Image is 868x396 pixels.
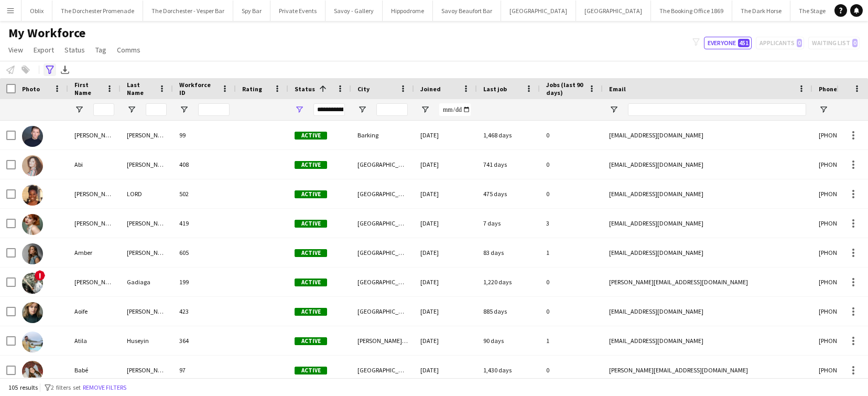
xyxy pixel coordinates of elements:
span: Jobs (last 90 days) [546,81,584,97]
button: Open Filter Menu [420,105,430,114]
span: 451 [738,39,750,47]
div: 1 [540,326,603,355]
div: [PERSON_NAME] [121,297,173,326]
div: [EMAIL_ADDRESS][DOMAIN_NAME] [603,297,812,326]
span: Phone [819,85,837,93]
button: Remove filters [81,382,128,393]
div: 364 [173,326,236,355]
button: Open Filter Menu [357,105,367,114]
div: [GEOGRAPHIC_DATA] [351,150,414,179]
div: [PERSON_NAME][EMAIL_ADDRESS][DOMAIN_NAME] [603,356,812,384]
button: Open Filter Menu [819,105,828,114]
button: Oblix [21,1,52,21]
div: [DATE] [414,150,477,179]
div: [PERSON_NAME][EMAIL_ADDRESS][DOMAIN_NAME] [603,267,812,296]
div: [EMAIL_ADDRESS][DOMAIN_NAME] [603,150,812,179]
img: Amber Prothero [22,243,43,264]
span: Active [295,337,327,345]
span: Status [64,45,85,55]
img: Aoife O’Donovan [22,302,43,323]
span: Email [609,85,626,93]
div: 1,220 days [477,267,540,296]
span: 2 filters set [51,383,81,391]
img: Amy Gadiaga [22,273,43,294]
span: Export [34,45,54,55]
div: [DATE] [414,179,477,208]
div: 408 [173,150,236,179]
div: 0 [540,150,603,179]
div: [DATE] [414,267,477,296]
button: The Dorchester Promenade [52,1,143,21]
div: 885 days [477,297,540,326]
span: Workforce ID [179,81,217,97]
div: [PERSON_NAME] [68,121,121,149]
div: [DATE] [414,238,477,267]
div: [PERSON_NAME] [68,209,121,238]
img: ADRIANA LORD [22,185,43,206]
span: View [8,45,23,55]
input: Joined Filter Input [439,103,471,116]
div: [DATE] [414,326,477,355]
a: Export [29,43,58,57]
div: 605 [173,238,236,267]
input: First Name Filter Input [93,103,114,116]
div: Aoife [68,297,121,326]
span: Joined [420,85,441,93]
img: Abi Farrell [22,155,43,176]
a: Comms [113,43,145,57]
span: Rating [242,85,262,93]
button: Everyone451 [704,37,752,49]
button: The Booking Office 1869 [651,1,732,21]
img: Alicia Corrales [22,214,43,235]
button: [GEOGRAPHIC_DATA] [576,1,651,21]
img: Aaron Dean [22,126,43,147]
span: Active [295,308,327,316]
div: [GEOGRAPHIC_DATA] [351,179,414,208]
div: Amber [68,238,121,267]
app-action-btn: Export XLSX [59,63,71,76]
div: 97 [173,356,236,384]
button: Open Filter Menu [609,105,619,114]
div: 1,430 days [477,356,540,384]
span: City [357,85,370,93]
span: Photo [22,85,40,93]
button: Open Filter Menu [295,105,304,114]
div: [GEOGRAPHIC_DATA] [351,356,414,384]
div: [EMAIL_ADDRESS][DOMAIN_NAME] [603,326,812,355]
div: [EMAIL_ADDRESS][DOMAIN_NAME] [603,121,812,149]
div: [PERSON_NAME] [121,209,173,238]
input: Last Name Filter Input [146,103,167,116]
div: Huseyin [121,326,173,355]
input: City Filter Input [376,103,408,116]
button: Open Filter Menu [74,105,84,114]
button: [GEOGRAPHIC_DATA] [501,1,576,21]
span: ! [35,270,45,281]
div: Babé [68,356,121,384]
div: 0 [540,267,603,296]
span: Status [295,85,315,93]
button: Private Events [270,1,325,21]
div: 1,468 days [477,121,540,149]
div: 475 days [477,179,540,208]
div: LORD [121,179,173,208]
div: [DATE] [414,121,477,149]
div: [GEOGRAPHIC_DATA] [351,267,414,296]
div: 0 [540,121,603,149]
app-action-btn: Advanced filters [44,63,56,76]
div: [DATE] [414,209,477,238]
button: Savoy - Gallery [325,1,383,21]
div: [GEOGRAPHIC_DATA] [351,209,414,238]
span: Active [295,279,327,286]
div: [PERSON_NAME] [PERSON_NAME] [351,326,414,355]
div: [GEOGRAPHIC_DATA] [351,238,414,267]
span: Active [295,249,327,257]
a: Status [60,43,89,57]
div: [PERSON_NAME] [121,121,173,149]
div: [EMAIL_ADDRESS][DOMAIN_NAME] [603,179,812,208]
span: My Workforce [8,25,85,41]
div: Abi [68,150,121,179]
button: Hippodrome [383,1,433,21]
div: 199 [173,267,236,296]
div: 1 [540,238,603,267]
span: Last job [483,85,507,93]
